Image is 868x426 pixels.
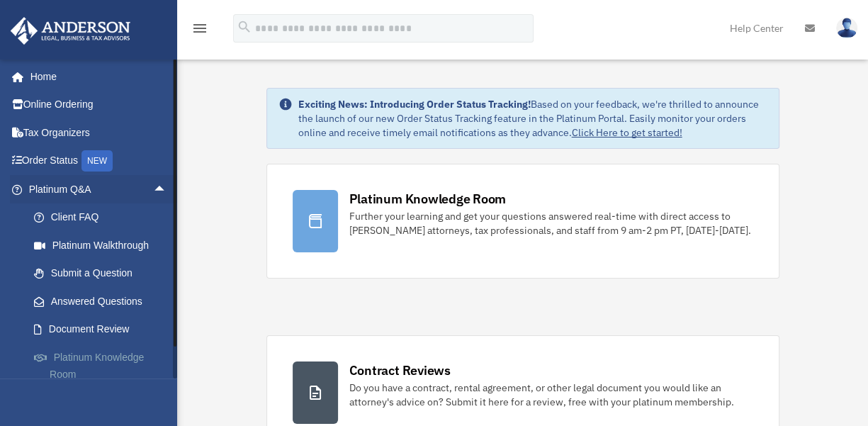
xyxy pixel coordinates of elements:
[20,203,188,232] a: Client FAQ
[237,19,252,35] i: search
[153,175,181,204] span: arrow_drop_up
[10,62,181,91] a: Home
[191,25,208,37] a: menu
[20,315,188,344] a: Document Review
[836,18,857,38] img: User Pic
[20,231,188,259] a: Platinum Walkthrough
[20,287,188,315] a: Answered Questions
[298,98,531,111] strong: Exciting News: Introducing Order Status Tracking!
[349,361,451,379] div: Contract Reviews
[10,147,188,176] a: Order StatusNEW
[572,126,682,139] a: Click Here to get started!
[10,118,188,147] a: Tax Organizers
[349,190,507,208] div: Platinum Knowledge Room
[349,381,753,409] div: Do you have a contract, rental agreement, or other legal document you would like an attorney's ad...
[349,209,753,237] div: Further your learning and get your questions answered real-time with direct access to [PERSON_NAM...
[10,91,188,119] a: Online Ordering
[266,164,779,279] a: Platinum Knowledge Room Further your learning and get your questions answered real-time with dire...
[10,175,188,203] a: Platinum Q&Aarrow_drop_up
[298,97,767,140] div: Based on your feedback, we're thrilled to announce the launch of our new Order Status Tracking fe...
[81,150,113,172] div: NEW
[20,259,188,288] a: Submit a Question
[20,343,188,388] a: Platinum Knowledge Room
[191,20,208,37] i: menu
[6,17,135,45] img: Anderson Advisors Platinum Portal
